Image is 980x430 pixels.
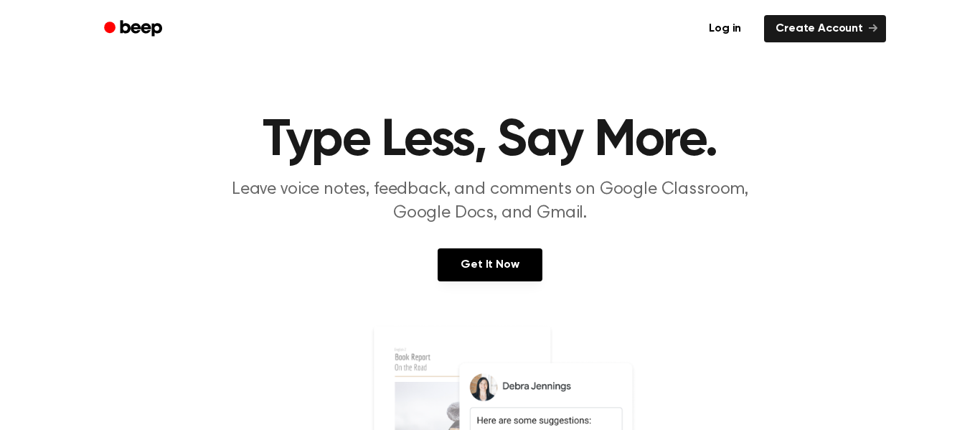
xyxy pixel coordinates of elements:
h1: Type Less, Say More. [123,115,857,167]
a: Log in [694,12,755,45]
a: Create Account [764,15,886,42]
a: Get It Now [438,248,542,281]
p: Leave voice notes, feedback, and comments on Google Classroom, Google Docs, and Gmail. [215,178,765,225]
a: Beep [94,15,175,43]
